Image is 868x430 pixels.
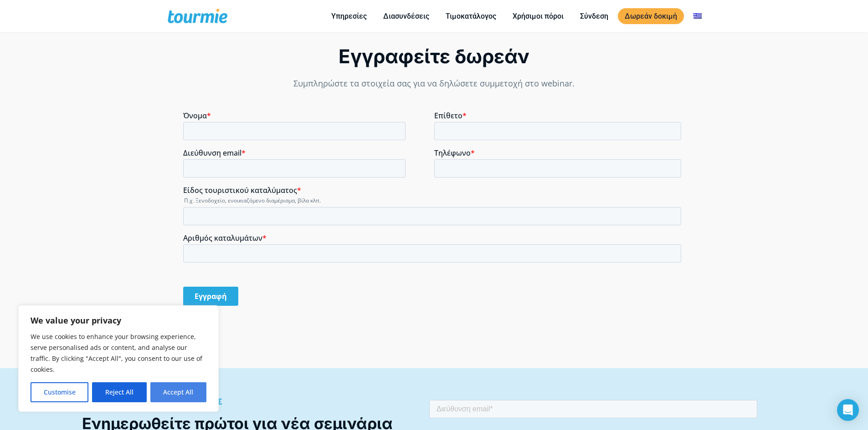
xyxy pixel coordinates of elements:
[183,77,685,90] p: Συμπληρώστε τα στοιχεία σας για να δηλώσετε συμμετοχή στο webinar.
[183,44,685,69] div: Εγγραφείτε δωρεάν
[376,10,436,22] a: Διασυνδέσεις
[92,382,146,402] button: Reject All
[618,8,684,24] a: Δωρεάν δοκιμή
[573,10,615,22] a: Σύνδεση
[439,10,503,22] a: Τιμοκατάλογος
[251,37,288,47] span: Τηλέφωνο
[150,382,206,402] button: Accept All
[31,331,206,375] p: We use cookies to enhance your browsing experience, serve personalised ads or content, and analys...
[31,315,206,326] p: We value your privacy
[837,399,859,421] div: Open Intercom Messenger
[31,382,88,402] button: Customise
[324,10,374,22] a: Υπηρεσίες
[183,111,685,314] iframe: Form 1
[506,10,570,22] a: Χρήσιμοι πόροι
